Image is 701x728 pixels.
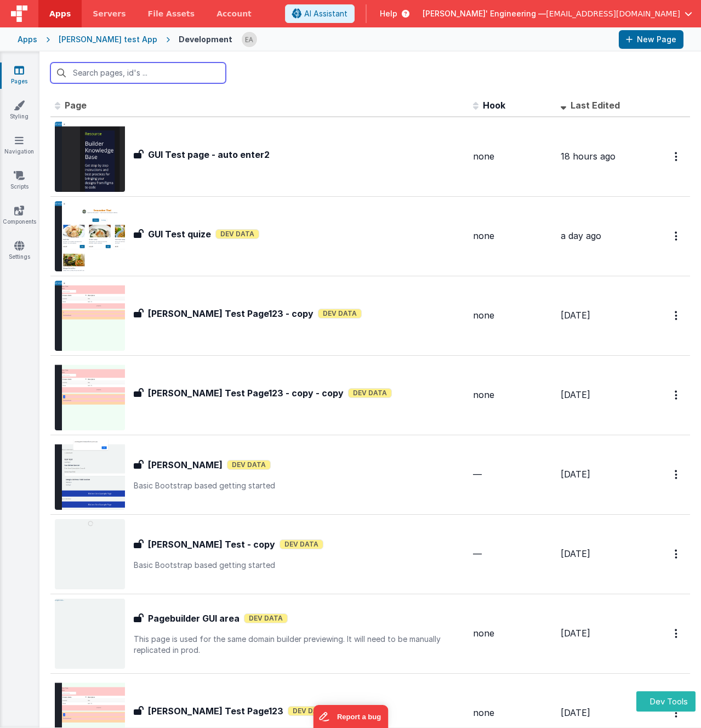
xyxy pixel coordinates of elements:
h3: [PERSON_NAME] Test Page123 [148,704,283,718]
h3: GUI Test quize [148,228,211,241]
button: AI Assistant [285,4,355,23]
div: none [473,389,552,401]
span: [DATE] [561,628,590,639]
button: [PERSON_NAME]' Engineering — [EMAIL_ADDRESS][DOMAIN_NAME] [423,8,692,19]
span: [DATE] [561,548,590,559]
span: [DATE] [561,310,590,321]
span: Servers [93,8,126,19]
div: [PERSON_NAME] test App [59,34,157,45]
p: This page is used for the same domain builder previewing. It will need to be manually replicated ... [134,634,464,656]
span: File Assets [148,8,195,19]
span: Dev Data [215,229,259,239]
iframe: Marker.io feedback button [313,705,388,728]
span: Last Edited [571,100,620,111]
span: Hook [483,100,505,111]
div: none [473,150,552,163]
div: none [473,707,552,719]
button: Options [668,384,686,406]
h3: [PERSON_NAME] [148,458,223,471]
span: 18 hours ago [561,151,615,162]
span: [PERSON_NAME]' Engineering — [423,8,546,19]
div: Development [179,34,232,45]
div: none [473,230,552,242]
div: Apps [18,34,37,45]
h3: [PERSON_NAME] Test - copy [148,538,275,551]
span: — [473,469,482,480]
span: Dev Data [318,309,362,318]
button: Options [668,463,686,486]
div: none [473,309,552,322]
span: Help [380,8,397,19]
span: a day ago [561,230,601,241]
span: Dev Data [348,388,392,398]
h3: GUI Test page - auto enter2 [148,148,270,161]
span: Dev Data [244,613,288,623]
button: Options [668,225,686,247]
p: Basic Bootstrap based getting started [134,480,464,491]
input: Search pages, id's ... [50,62,226,83]
button: Options [668,304,686,327]
span: [DATE] [561,707,590,718]
span: [DATE] [561,389,590,400]
h3: [PERSON_NAME] Test Page123 - copy [148,307,314,320]
p: Basic Bootstrap based getting started [134,560,464,571]
span: [EMAIL_ADDRESS][DOMAIN_NAME] [546,8,680,19]
span: AI Assistant [304,8,347,19]
button: Options [668,543,686,565]
span: Page [65,100,87,111]
h3: [PERSON_NAME] Test Page123 - copy - copy [148,386,344,400]
button: Options [668,145,686,168]
span: [DATE] [561,469,590,480]
img: 22247776540210b1b2aca0d8fc1ec16c [242,32,257,47]
button: Dev Tools [636,691,696,712]
span: Dev Data [227,460,271,470]
div: none [473,627,552,640]
h3: Pagebuilder GUI area [148,612,240,625]
span: Dev Data [288,706,332,716]
span: Dev Data [280,539,323,549]
button: New Page [619,30,683,49]
button: Options [668,622,686,645]
span: Apps [49,8,71,19]
span: — [473,548,482,559]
